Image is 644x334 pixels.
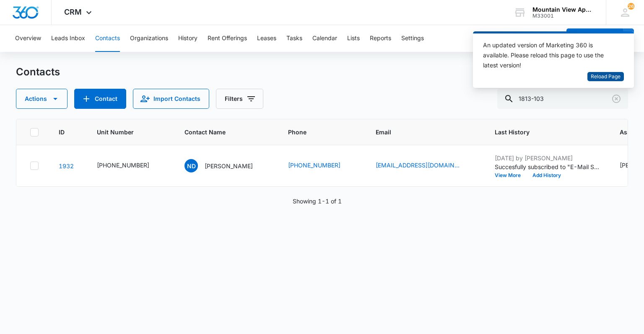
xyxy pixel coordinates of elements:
button: View More [495,173,527,178]
span: Unit Number [97,128,164,136]
button: Leads Inbox [51,25,85,52]
div: account name [532,6,594,13]
span: CRM [64,8,82,16]
span: ID [59,128,65,136]
button: Tasks [286,25,302,52]
span: Email [376,128,462,136]
button: Settings [401,25,424,52]
input: Search Contacts [497,89,628,109]
span: Last History [495,128,587,136]
button: Lists [347,25,360,52]
div: account id [532,13,594,19]
button: History [178,25,197,52]
span: ND [184,159,198,172]
button: Calendar [312,25,337,52]
button: Leases [257,25,276,52]
button: Add Contact [566,28,623,49]
p: [DATE] by [PERSON_NAME] [495,154,600,162]
span: Contact Name [184,128,256,136]
a: Navigate to contact details page for Nathan Dewey [59,162,74,170]
div: An updated version of Marketing 360 is available. Please reload this page to use the latest version! [483,40,614,70]
div: Contact Name - Nathan Dewey - Select to Edit Field [184,159,268,172]
button: Add Contact [74,89,126,109]
button: Filters [216,89,263,109]
button: Organizations [130,25,168,52]
button: Rent Offerings [208,25,247,52]
div: notifications count [628,3,634,10]
p: Showing 1-1 of 1 [293,197,342,206]
h1: Contacts [16,66,60,78]
button: Import Contacts [133,89,209,109]
div: Phone - (970) 443-9440 - Select to Edit Field [288,161,356,171]
div: Email - nwdewey@gmail.com - Select to Edit Field [376,161,475,171]
button: Overview [15,25,41,52]
button: Clear [610,92,623,105]
p: Succesfully subscribed to "E-Mail Subscribers". [495,162,600,171]
button: Contacts [95,25,120,52]
button: Actions [16,89,68,109]
div: [PHONE_NUMBER] [97,161,149,170]
button: Reports [370,25,391,52]
span: Phone [288,128,343,136]
button: Reload Page [587,72,624,82]
button: Add History [527,173,567,178]
p: [PERSON_NAME] [205,162,253,170]
div: Unit Number - 545-1813-103 - Select to Edit Field [97,161,164,171]
a: [PHONE_NUMBER] [288,161,340,170]
span: Reload Page [591,73,621,81]
span: 26 [628,3,634,10]
a: [EMAIL_ADDRESS][DOMAIN_NAME] [376,161,460,170]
